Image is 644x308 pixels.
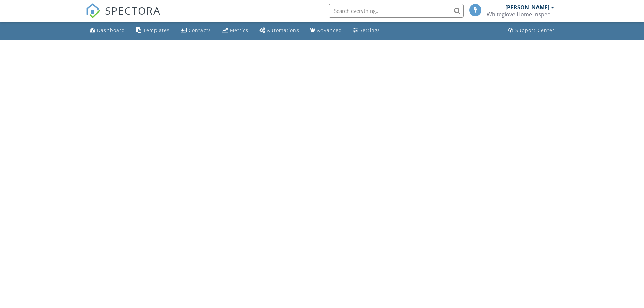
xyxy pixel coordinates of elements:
[230,27,248,33] div: Metrics
[189,27,211,33] div: Contacts
[515,27,555,33] div: Support Center
[329,4,464,18] input: Search everything...
[87,24,128,37] a: Dashboard
[360,27,380,33] div: Settings
[307,24,345,37] a: Advanced
[143,27,170,33] div: Templates
[267,27,299,33] div: Automations
[97,27,125,33] div: Dashboard
[178,24,214,37] a: Contacts
[317,27,342,33] div: Advanced
[506,24,557,37] a: Support Center
[505,4,549,11] div: [PERSON_NAME]
[86,3,100,18] img: The Best Home Inspection Software - Spectora
[133,24,172,37] a: Templates
[350,24,383,37] a: Settings
[487,11,554,18] div: Whiteglove Home Inspection, LLC
[257,24,302,37] a: Automations (Basic)
[219,24,251,37] a: Metrics
[105,3,161,18] span: SPECTORA
[86,9,161,23] a: SPECTORA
